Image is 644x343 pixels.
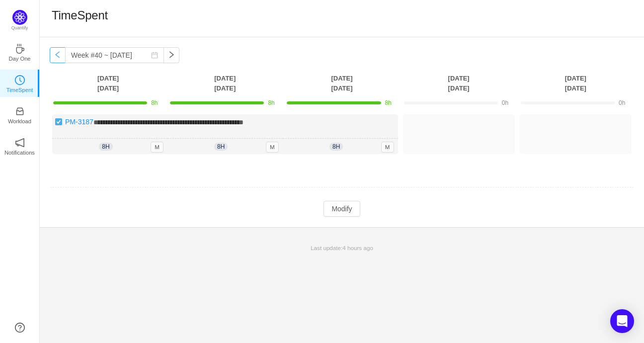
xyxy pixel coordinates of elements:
[266,142,279,153] span: M
[50,73,166,93] th: [DATE] [DATE]
[342,245,373,251] span: 4 hours ago
[15,109,25,119] a: icon: inboxWorkload
[55,118,63,126] img: 10738
[610,309,634,333] div: Open Intercom Messenger
[15,47,25,57] a: icon: coffeeDay One
[214,143,228,151] span: 8h
[163,47,179,63] button: icon: right
[50,47,66,63] button: icon: left
[15,141,25,151] a: icon: notificationNotifications
[268,99,274,106] span: 8h
[401,73,517,93] th: [DATE] [DATE]
[15,138,25,148] i: icon: notification
[99,143,112,151] span: 8h
[166,73,283,93] th: [DATE] [DATE]
[15,44,25,54] i: icon: coffee
[517,73,634,93] th: [DATE] [DATE]
[12,10,27,25] img: Quantify
[381,142,394,153] span: M
[151,52,158,59] i: icon: calendar
[6,86,33,94] p: TimeSpent
[619,99,625,106] span: 0h
[151,99,158,106] span: 8h
[151,142,163,153] span: M
[329,143,343,151] span: 8h
[15,106,25,116] i: icon: inbox
[15,323,25,333] a: icon: question-circle
[311,245,373,251] span: Last update:
[8,117,31,126] p: Workload
[11,25,28,32] p: Quantify
[52,8,108,23] h1: TimeSpent
[65,118,93,126] a: PM-3187
[65,47,164,63] input: Select a week
[8,54,30,63] p: Day One
[283,73,400,93] th: [DATE] [DATE]
[385,99,392,106] span: 8h
[15,75,25,85] i: icon: clock-circle
[323,201,360,217] button: Modify
[502,99,508,106] span: 0h
[4,148,35,157] p: Notifications
[15,78,25,88] a: icon: clock-circleTimeSpent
